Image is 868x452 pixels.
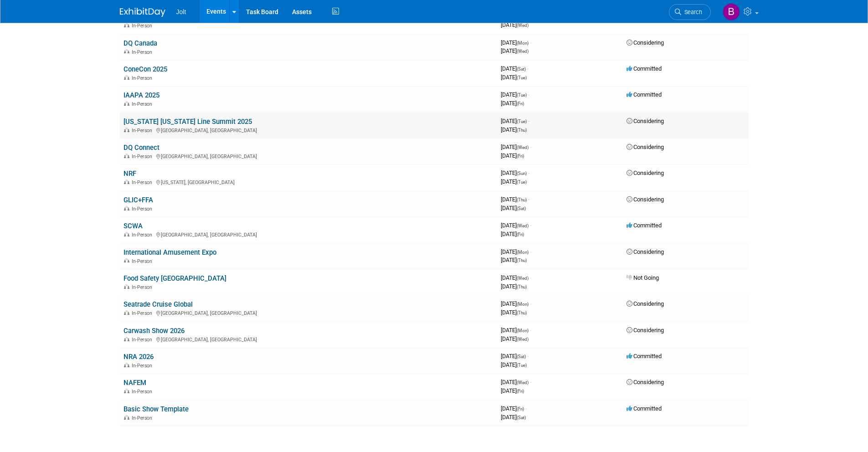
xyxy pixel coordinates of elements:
[132,363,155,369] span: In-Person
[501,248,531,255] span: [DATE]
[527,353,529,360] span: -
[501,300,531,307] span: [DATE]
[132,206,155,212] span: In-Person
[501,196,529,203] span: [DATE]
[501,283,527,290] span: [DATE]
[517,380,529,385] span: (Wed)
[530,248,531,255] span: -
[123,152,493,159] div: [GEOGRAPHIC_DATA], [GEOGRAPHIC_DATA]
[669,4,711,20] a: Search
[124,337,129,341] img: In-Person Event
[530,379,531,385] span: -
[517,250,529,255] span: (Mon)
[132,154,155,159] span: In-Person
[517,310,527,315] span: (Thu)
[527,65,529,72] span: -
[627,196,664,203] span: Considering
[517,119,527,124] span: (Tue)
[517,415,526,420] span: (Sat)
[517,258,527,263] span: (Thu)
[627,327,664,334] span: Considering
[123,39,157,47] a: DQ Canada
[517,145,529,150] span: (Wed)
[627,248,664,255] span: Considering
[501,47,529,54] span: [DATE]
[123,118,252,126] a: [US_STATE] [US_STATE] Line Summit 2025
[528,196,529,203] span: -
[517,363,527,368] span: (Tue)
[132,310,155,316] span: In-Person
[501,178,527,185] span: [DATE]
[124,310,129,315] img: In-Person Event
[501,405,527,412] span: [DATE]
[517,154,524,159] span: (Fri)
[124,23,129,27] img: In-Person Event
[124,180,129,184] img: In-Person Event
[501,231,524,237] span: [DATE]
[517,354,526,359] span: (Sat)
[517,49,529,54] span: (Wed)
[124,49,129,54] img: In-Person Event
[501,169,529,176] span: [DATE]
[123,379,146,387] a: NAFEM
[517,67,526,72] span: (Sat)
[124,206,129,211] img: In-Person Event
[123,274,226,282] a: Food Safety [GEOGRAPHIC_DATA]
[176,8,186,15] span: Jolt
[627,222,662,229] span: Committed
[501,379,531,385] span: [DATE]
[627,274,659,281] span: Not Going
[517,197,527,202] span: (Thu)
[124,232,129,236] img: In-Person Event
[123,65,167,73] a: ConeCon 2025
[525,405,527,412] span: -
[517,302,529,307] span: (Mon)
[501,118,529,124] span: [DATE]
[627,118,664,124] span: Considering
[517,128,527,133] span: (Thu)
[627,39,664,46] span: Considering
[124,101,129,106] img: In-Person Event
[123,222,143,230] a: SCWA
[530,222,531,229] span: -
[501,274,531,281] span: [DATE]
[528,169,529,176] span: -
[123,144,159,152] a: DQ Connect
[723,3,740,21] img: Brooke Valderrama
[123,196,153,204] a: GLIC+FFA
[681,9,702,15] span: Search
[132,180,155,185] span: In-Person
[123,169,136,178] a: NRF
[627,300,664,307] span: Considering
[530,300,531,307] span: -
[517,337,529,342] span: (Wed)
[501,21,529,28] span: [DATE]
[517,328,529,333] span: (Mon)
[501,152,524,159] span: [DATE]
[501,100,524,107] span: [DATE]
[501,387,524,394] span: [DATE]
[132,232,155,238] span: In-Person
[528,91,529,98] span: -
[501,257,527,263] span: [DATE]
[501,335,529,342] span: [DATE]
[517,276,529,281] span: (Wed)
[123,300,193,308] a: Seatrade Cruise Global
[132,101,155,107] span: In-Person
[123,231,493,238] div: [GEOGRAPHIC_DATA], [GEOGRAPHIC_DATA]
[501,205,526,211] span: [DATE]
[124,284,129,289] img: In-Person Event
[123,178,493,185] div: [US_STATE], [GEOGRAPHIC_DATA]
[530,39,531,46] span: -
[123,405,189,413] a: Basic Show Template
[132,389,155,395] span: In-Person
[517,232,524,237] span: (Fri)
[501,327,531,334] span: [DATE]
[124,128,129,132] img: In-Person Event
[123,309,493,316] div: [GEOGRAPHIC_DATA], [GEOGRAPHIC_DATA]
[123,335,493,343] div: [GEOGRAPHIC_DATA], [GEOGRAPHIC_DATA]
[517,92,527,98] span: (Tue)
[627,91,662,98] span: Committed
[501,222,531,229] span: [DATE]
[627,144,664,150] span: Considering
